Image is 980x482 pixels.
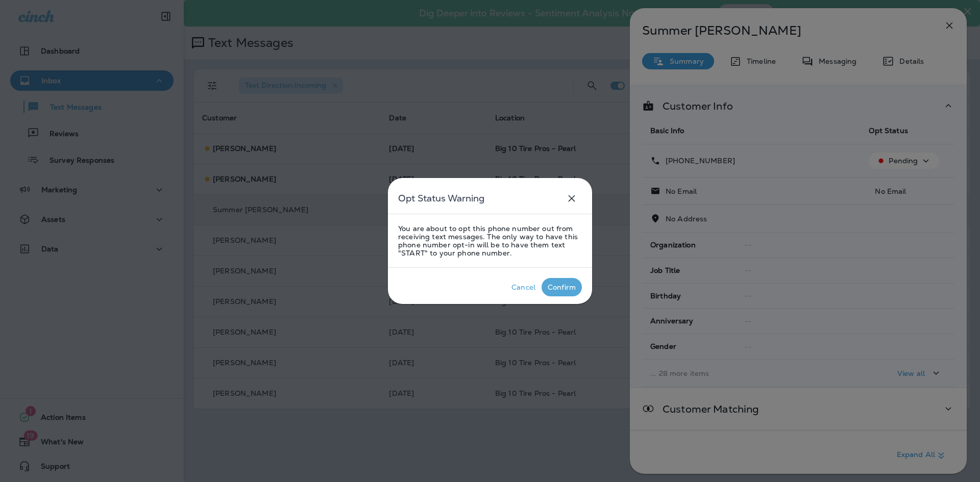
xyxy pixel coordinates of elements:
button: Cancel [505,278,542,296]
p: You are about to opt this phone number out from receiving text messages. The only way to have thi... [398,224,582,257]
button: Confirm [542,278,582,296]
button: close [561,188,582,209]
div: Confirm [548,283,576,291]
div: Cancel [511,283,535,291]
h5: Opt Status Warning [398,190,484,207]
